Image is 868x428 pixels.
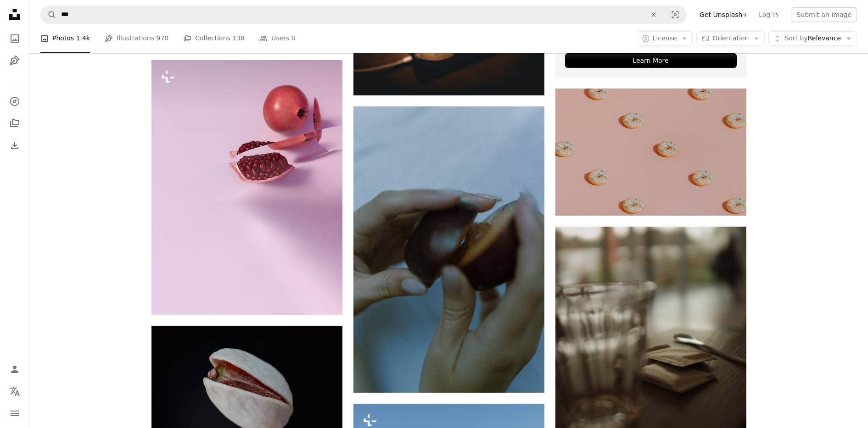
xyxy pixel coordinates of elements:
[644,6,664,23] button: Clear
[768,31,857,46] button: Sort byRelevance
[353,106,544,393] img: a person holding an apple with a bite taken out of it
[105,24,168,53] a: Illustrations 970
[6,360,24,378] a: Log in / Sign up
[151,183,342,191] a: a pomegranate cut in half on a pink background
[151,388,342,396] a: A single pistachio nut against a black background.
[6,92,24,111] a: Explore
[157,33,169,44] span: 970
[784,34,841,43] span: Relevance
[151,60,342,315] img: a pomegranate cut in half on a pink background
[753,7,784,22] a: Log in
[696,31,765,46] button: Orientation
[694,7,753,22] a: Get Unsplash+
[555,366,746,374] a: clear drinking glass on brown wooden table
[6,136,24,155] a: Download History
[653,34,677,42] span: License
[6,114,24,133] a: Collections
[183,24,245,53] a: Collections 138
[6,404,24,422] button: Menu
[565,53,737,68] div: Learn More
[664,6,686,23] button: Visual search
[6,6,24,26] a: Home — Unsplash
[555,148,746,156] a: a pattern of donuts with sprinkles on a pink background
[291,33,296,44] span: 0
[353,245,544,254] a: a person holding an apple with a bite taken out of it
[791,7,857,22] button: Submit an image
[712,34,749,42] span: Orientation
[259,24,296,53] a: Users 0
[40,6,687,24] form: Find visuals sitewide
[555,89,746,216] img: a pattern of donuts with sprinkles on a pink background
[784,34,807,42] span: Sort by
[6,51,24,70] a: Illustrations
[6,382,24,400] button: Language
[637,31,693,46] button: License
[232,33,245,44] span: 138
[41,6,56,23] button: Search Unsplash
[6,29,24,48] a: Photos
